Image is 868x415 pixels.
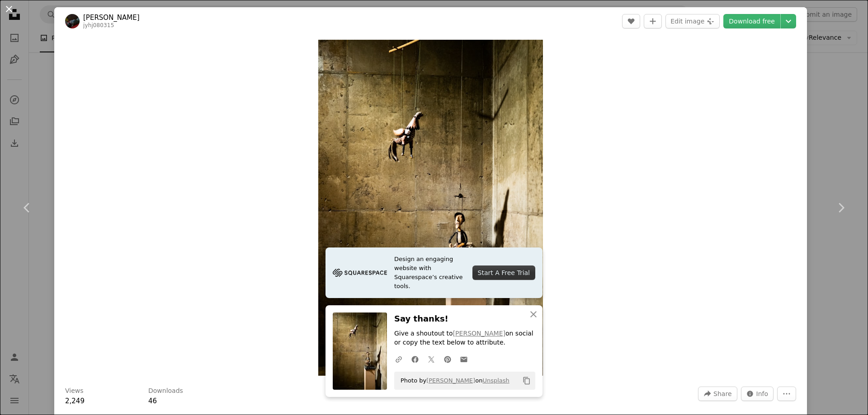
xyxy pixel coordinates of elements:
[83,13,140,22] a: [PERSON_NAME]
[482,377,509,384] a: Unsplash
[65,397,85,405] span: 2,249
[325,247,542,298] a: Design an engaging website with Squarespace’s creative tools.Start A Free Trial
[472,266,535,280] div: Start A Free Trial
[318,40,542,376] img: woman in black dress sitting on brown wooden table
[394,255,465,291] span: Design an engaging website with Squarespace’s creative tools.
[741,387,774,401] button: Stats about this image
[83,22,114,28] a: jyhj080315
[723,14,780,28] a: Download free
[148,397,157,405] span: 46
[396,373,509,388] span: Photo by on
[814,164,868,251] a: Next
[781,14,796,28] button: Choose download size
[519,373,534,388] button: Copy to clipboard
[644,14,662,28] button: Add to Collection
[394,312,535,326] h3: Say thanks!
[148,387,183,396] h3: Downloads
[439,350,456,368] a: Share on Pinterest
[453,330,505,337] a: [PERSON_NAME]
[456,350,472,368] a: Share over email
[65,14,80,28] img: Go to KOO JAEYONG's profile
[423,350,439,368] a: Share on Twitter
[622,14,640,28] button: Like
[426,377,475,384] a: [PERSON_NAME]
[756,387,769,401] span: Info
[713,387,731,401] span: Share
[65,387,84,396] h3: Views
[665,14,720,28] button: Edit image
[777,387,796,401] button: More Actions
[333,266,387,280] img: file-1705255347840-230a6ab5bca9image
[407,350,423,368] a: Share on Facebook
[394,329,535,347] p: Give a shoutout to on social or copy the text below to attribute.
[318,40,542,376] button: Zoom in on this image
[698,387,737,401] button: Share this image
